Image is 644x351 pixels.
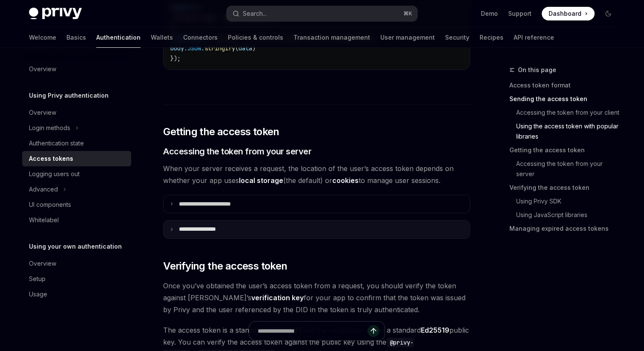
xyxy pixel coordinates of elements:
span: JSON [187,44,201,52]
a: UI components [22,197,131,212]
a: Policies & controls [228,27,283,48]
a: Demo [481,9,498,18]
a: Wallets [151,27,173,48]
div: Setup [29,274,46,284]
h5: Using Privy authentication [29,90,109,101]
a: Usage [22,287,131,302]
span: Getting the access token [163,125,279,139]
div: Overview [29,107,56,118]
a: Logging users out [22,166,131,182]
a: Connectors [183,27,218,48]
span: stringify [204,44,235,52]
a: Recipes [480,27,503,48]
a: Overview [22,105,131,120]
a: Transaction management [293,27,370,48]
div: Authentication state [29,138,84,148]
a: Dashboard [542,7,595,20]
div: UI components [29,200,71,210]
span: Dashboard [549,9,581,18]
a: Overview [22,256,131,271]
a: Accessing the token from your client [509,106,622,119]
a: Authentication [96,27,141,48]
a: User management [380,27,435,48]
a: Overview [22,61,131,77]
div: Advanced [29,184,58,194]
div: Overview [29,258,56,269]
strong: local storage [239,176,283,185]
a: Verifying the access token [509,181,622,194]
button: Open search [227,6,417,21]
strong: cookies [332,176,359,185]
a: API reference [514,27,554,48]
a: Using JavaScript libraries [509,208,622,222]
span: Once you’ve obtained the user’s access token from a request, you should verify the token against ... [163,280,470,316]
span: Accessing the token from your server [163,145,311,157]
div: Whitelabel [29,215,59,225]
button: Send message [368,325,379,337]
button: Toggle Advanced section [22,182,131,197]
span: Verifying the access token [163,259,287,273]
div: Logging users out [29,169,80,179]
div: Access tokens [29,154,73,164]
a: Security [445,27,469,48]
span: }); [170,55,181,62]
a: Access tokens [22,151,131,166]
div: Usage [29,289,47,299]
a: Welcome [29,27,56,48]
img: dark logo [29,8,82,20]
span: ⌘ K [403,10,412,17]
input: Ask a question... [258,322,368,340]
a: Getting the access token [509,143,622,157]
span: ( [235,44,239,52]
strong: verification key [251,293,304,302]
span: On this page [518,65,556,75]
span: When your server receives a request, the location of the user’s access token depends on whether y... [163,162,470,186]
a: Access token format [509,78,622,92]
a: Accessing the token from your server [509,157,622,181]
span: ) [252,44,256,52]
a: Setup [22,271,131,287]
a: Authentication state [22,136,131,151]
a: Managing expired access tokens [509,222,622,235]
button: Toggle dark mode [601,7,615,20]
div: Search... [243,9,267,19]
a: Using the access token with popular libraries [509,119,622,143]
span: . [201,44,204,52]
a: Whitelabel [22,212,131,228]
div: Overview [29,64,56,74]
h5: Using your own authentication [29,241,122,252]
a: Sending the access token [509,92,622,106]
a: Using Privy SDK [509,194,622,208]
button: Toggle Login methods section [22,120,131,136]
span: body: [170,44,187,52]
a: Support [508,9,532,18]
div: Login methods [29,123,70,133]
span: data [239,44,252,52]
a: Basics [66,27,86,48]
